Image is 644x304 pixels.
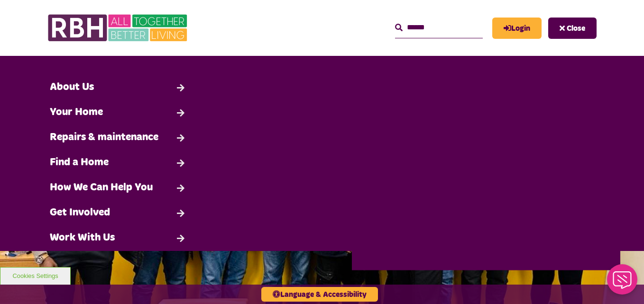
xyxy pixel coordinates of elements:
a: Contact Us [45,250,192,276]
a: MyRBH [492,18,542,39]
a: About Us [45,75,192,100]
button: Language & Accessibility [261,287,378,302]
a: Get Involved [45,200,192,225]
a: Repairs & maintenance [45,125,192,150]
a: Your Home [45,100,192,125]
span: Close [567,25,585,32]
img: RBH [47,9,190,46]
a: Find a Home [45,150,192,175]
input: Search [395,18,483,38]
a: How We Can Help You [45,175,192,200]
iframe: Netcall Web Assistant for live chat [601,261,644,304]
a: Work With Us [45,225,192,250]
button: Navigation [548,18,597,39]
